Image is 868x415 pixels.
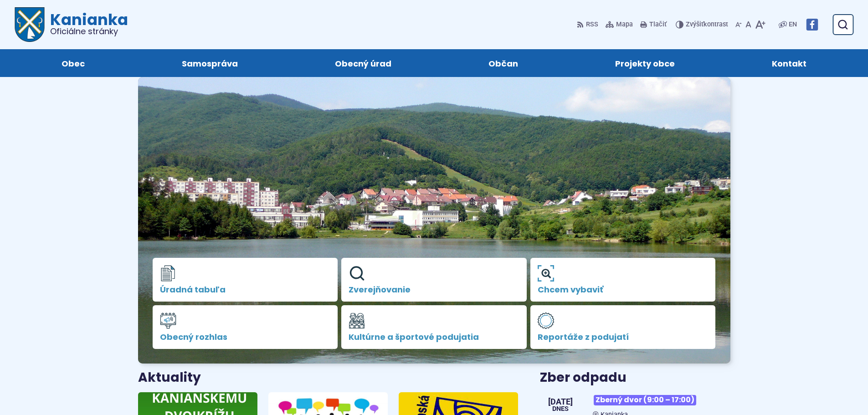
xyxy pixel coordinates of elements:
span: RSS [586,19,598,30]
a: Samospráva [142,49,277,77]
a: Mapa [604,15,635,34]
span: Kultúrne a športové podujatia [349,333,519,342]
span: Zberný dvor (9:00 – 17:00) [594,395,696,405]
button: Zmenšiť veľkosť písma [734,15,744,34]
a: Projekty obce [576,49,714,77]
span: Dnes [548,406,573,412]
span: Obecný rozhlas [160,333,331,342]
span: Tlačiť [649,21,667,29]
span: Reportáže z podujatí [538,333,709,342]
span: Obecný úrad [335,49,391,77]
a: Logo Kanianka, prejsť na domovskú stránku. [15,7,128,42]
a: Kultúrne a športové podujatia [341,305,527,349]
img: Prejsť na domovskú stránku [15,7,45,42]
button: Zvýšiťkontrast [676,15,730,34]
button: Zväčšiť veľkosť písma [753,15,767,34]
span: Projekty obce [615,49,675,77]
span: Úradná tabuľa [160,285,331,294]
a: Reportáže z podujatí [530,305,716,349]
span: Mapa [616,19,633,30]
button: Tlačiť [638,15,668,34]
span: Zverejňovanie [349,285,519,294]
h3: Aktuality [138,371,201,385]
h3: Zber odpadu [540,371,730,385]
span: Chcem vybaviť [538,285,709,294]
span: kontrast [686,21,728,29]
h1: Kanianka [45,12,128,36]
a: Zverejňovanie [341,258,527,302]
a: RSS [577,15,600,34]
span: Zvýšiť [686,20,704,28]
a: Obecný rozhlas [153,305,338,349]
a: Obecný úrad [295,49,431,77]
span: Občan [488,49,518,77]
a: Občan [449,49,558,77]
span: [DATE] [548,398,573,406]
img: Prejsť na Facebook stránku [806,19,818,31]
span: Samospráva [182,49,238,77]
a: Kontakt [733,49,846,77]
span: Oficiálne stránky [50,27,128,36]
span: EN [789,19,797,30]
a: Obec [22,49,124,77]
a: EN [787,19,799,30]
a: Chcem vybaviť [530,258,716,302]
span: Obec [62,49,85,77]
span: Kontakt [772,49,806,77]
a: Úradná tabuľa [153,258,338,302]
button: Nastaviť pôvodnú veľkosť písma [744,15,753,34]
